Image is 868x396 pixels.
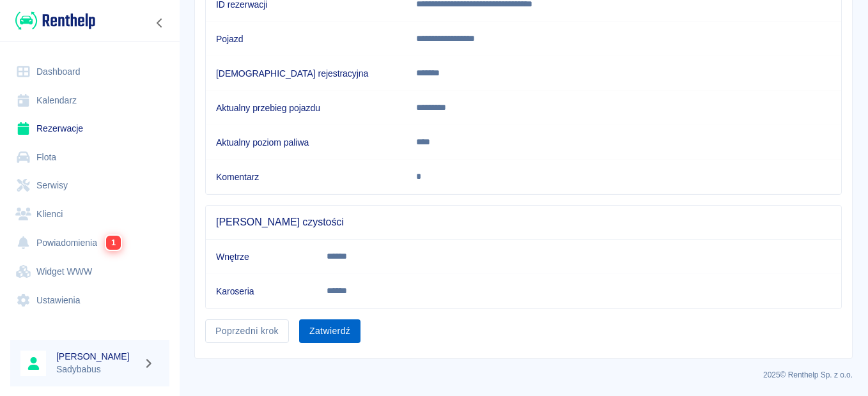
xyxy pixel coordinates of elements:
[150,15,169,31] button: Zwiń nawigację
[299,319,360,343] button: Zatwierdź
[10,143,169,172] a: Flota
[216,171,396,183] h6: Komentarz
[216,33,396,45] h6: Pojazd
[10,257,169,286] a: Widget WWW
[10,57,169,86] a: Dashboard
[10,114,169,143] a: Rezerwacje
[216,136,396,149] h6: Aktualny poziom paliwa
[216,285,306,298] h6: Karoseria
[15,10,95,31] img: Renthelp logo
[216,102,396,114] h6: Aktualny przebieg pojazdu
[106,236,121,250] span: 1
[56,363,138,376] p: Sadybabus
[216,67,396,80] h6: [DEMOGRAPHIC_DATA] rejestracyjna
[194,369,853,381] p: 2025 © Renthelp Sp. z o.o.
[10,86,169,115] a: Kalendarz
[56,350,138,363] h6: [PERSON_NAME]
[10,171,169,200] a: Serwisy
[10,286,169,315] a: Ustawienia
[10,200,169,229] a: Klienci
[10,10,95,31] a: Renthelp logo
[216,250,306,263] h6: Wnętrze
[216,216,831,229] span: [PERSON_NAME] czystości
[10,228,169,257] a: Powiadomienia1
[205,319,289,343] button: Poprzedni krok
